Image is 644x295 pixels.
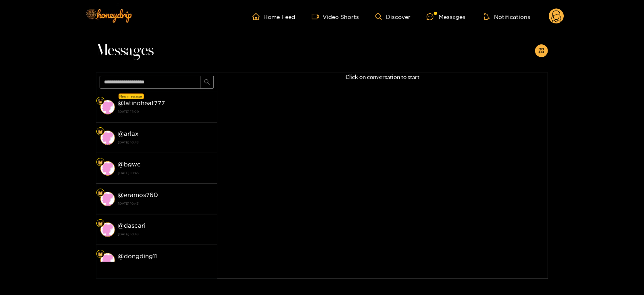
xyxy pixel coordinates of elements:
img: conversation [100,161,115,176]
img: Fan Level [98,99,103,104]
strong: [DATE] 10:43 [118,261,213,268]
img: Fan Level [98,252,103,257]
a: Home Feed [252,13,296,20]
strong: [DATE] 10:43 [118,200,213,207]
strong: @ arlax [118,130,139,137]
button: search [201,76,214,89]
span: Messages [96,41,154,60]
strong: @ dascari [118,222,146,229]
img: Fan Level [98,129,103,134]
strong: @ eramos760 [118,191,158,198]
img: conversation [100,253,115,268]
strong: [DATE] 10:43 [118,139,213,146]
span: search [204,79,210,86]
strong: @ dongding11 [118,253,157,260]
button: Notifications [481,12,533,21]
strong: [DATE] 10:43 [118,169,213,177]
span: appstore-add [538,48,544,54]
a: Discover [375,13,411,20]
img: conversation [100,100,115,114]
img: conversation [100,192,115,206]
img: Fan Level [98,160,103,165]
img: Fan Level [98,191,103,195]
strong: @ latinoheat777 [118,100,165,106]
img: Fan Level [98,221,103,226]
strong: @ bgwc [118,161,141,168]
div: Messages [427,12,465,21]
strong: [DATE] 17:09 [118,108,213,115]
div: New message [119,93,144,99]
p: Click on conversation to start [217,73,548,82]
strong: [DATE] 10:43 [118,231,213,238]
a: Video Shorts [312,13,359,20]
span: video-camera [312,13,323,20]
span: home [252,13,264,20]
img: conversation [100,222,115,237]
button: appstore-add [535,44,548,57]
img: conversation [100,131,115,145]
